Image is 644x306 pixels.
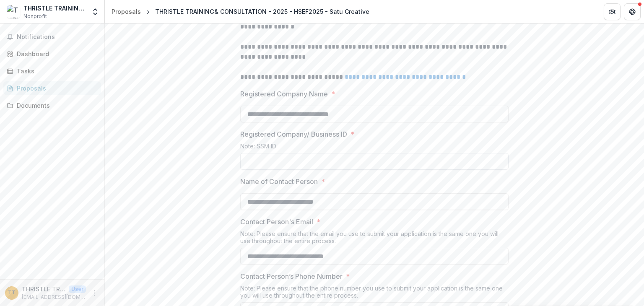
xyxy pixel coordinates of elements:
[23,4,86,13] div: THRISTLE TRAINING& CONSULTATION
[3,64,101,78] a: Tasks
[17,49,94,58] div: Dashboard
[240,230,509,248] div: Note: Please ensure that the email you use to submit your application is the same one you will us...
[22,293,86,301] p: [EMAIL_ADDRESS][DOMAIN_NAME]
[23,13,47,20] span: Nonprofit
[240,143,509,153] div: Note: SSM ID
[240,271,343,281] p: Contact Person’s Phone Number
[240,129,347,139] p: Registered Company/ Business ID
[69,285,86,293] p: User
[155,7,369,16] div: THRISTLE TRAINING& CONSULTATION - 2025 - HSEF2025 - Satu Creative
[8,290,16,296] div: THRISTLE TRAINING
[17,34,98,41] span: Notifications
[3,81,101,95] a: Proposals
[240,89,328,99] p: Registered Company Name
[240,285,509,302] div: Note: Please ensure that the phone number you use to submit your application is the same one you ...
[89,3,101,20] button: Open entity switcher
[3,30,101,44] button: Notifications
[112,7,141,16] div: Proposals
[22,285,65,293] p: THRISTLE TRAINING
[7,5,20,18] img: THRISTLE TRAINING& CONSULTATION
[3,99,101,112] a: Documents
[108,5,144,18] a: Proposals
[108,5,373,18] nav: breadcrumb
[17,67,94,75] div: Tasks
[240,176,318,187] p: Name of Contact Person
[17,101,94,110] div: Documents
[17,84,94,93] div: Proposals
[89,288,99,298] button: More
[240,217,313,227] p: Contact Person's Email
[3,47,101,61] a: Dashboard
[624,3,641,20] button: Get Help
[604,3,621,20] button: Partners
